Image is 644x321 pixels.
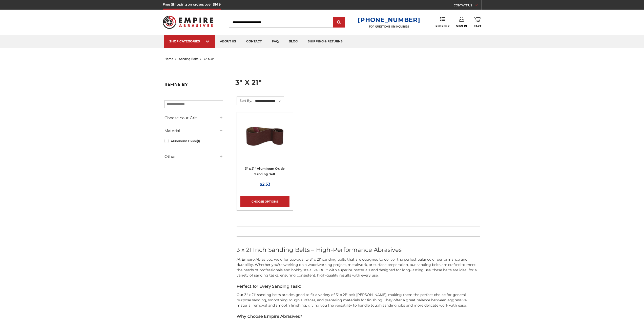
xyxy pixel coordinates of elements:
[358,16,420,23] a: [PHONE_NUMBER]
[164,137,223,145] a: Aluminum Oxide(1)
[284,35,303,48] a: blog
[164,115,223,121] h5: Choose Your Grit
[254,97,284,105] select: Sort By:
[237,313,480,319] h3: Why Choose Empire Abrasives?
[240,116,289,165] a: 3" x 21" Aluminum Oxide Sanding Belt
[456,24,467,28] span: Sign In
[169,39,210,43] div: SHOP CATEGORIES
[303,35,348,48] a: shipping & returns
[235,79,480,90] h1: 3" x 21"
[260,182,270,187] span: $2.53
[474,24,481,28] span: Cart
[267,35,284,48] a: faq
[215,35,241,48] a: about us
[241,35,267,48] a: contact
[164,57,173,61] a: home
[240,196,289,207] a: Choose Options
[163,12,213,32] img: Empire Abrasives
[164,82,223,90] h5: Refine by
[237,292,480,308] p: Our 3" x 21" sanding belts are designed to fit a variety of 3" x 21" belt [PERSON_NAME], making t...
[237,283,480,289] h3: Perfect for Every Sanding Task:
[245,167,285,176] a: 3" x 21" Aluminum Oxide Sanding Belt
[334,17,344,28] input: Submit
[164,128,223,134] h5: Material
[435,17,449,28] a: Reorder
[237,97,252,104] label: Sort By:
[435,24,449,28] span: Reorder
[204,57,214,61] span: 3" x 21"
[237,245,480,254] h2: 3 x 21 Inch Sanding Belts – High-Performance Abrasives
[474,17,481,28] a: Cart
[245,116,285,156] img: 3" x 21" Aluminum Oxide Sanding Belt
[237,257,480,278] p: At Empire Abrasives, we offer top-quality 3" x 21" sanding belts that are designed to deliver the...
[358,25,420,28] p: FOR QUESTIONS OR INQUIRIES
[197,139,200,143] span: (1)
[454,3,481,10] a: CONTACT US
[164,154,223,160] h5: Other
[179,57,198,61] a: sanding belts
